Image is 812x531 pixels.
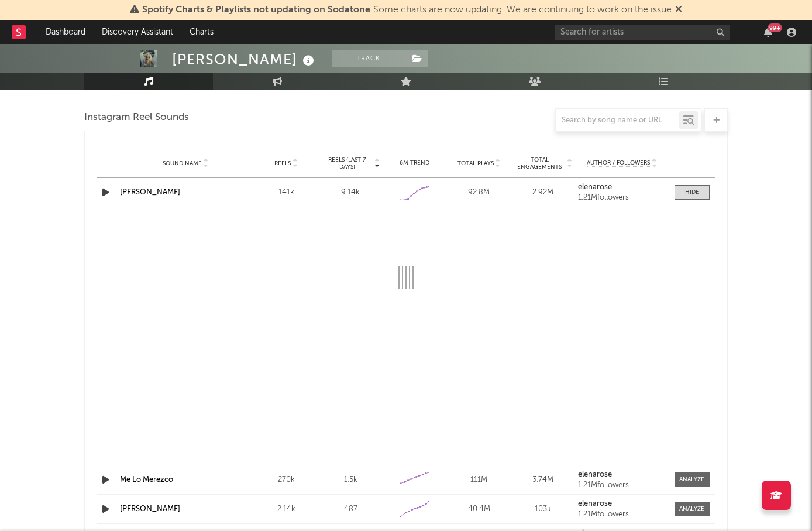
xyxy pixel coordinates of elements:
span: Author / Followers [587,159,650,167]
div: 487 [321,503,380,515]
a: [PERSON_NAME] [120,189,180,196]
a: elenarose [578,500,666,508]
a: Me Lo Merezco [120,476,173,484]
span: Total Engagements [514,156,566,170]
span: Spotify Charts & Playlists not updating on Sodatone [142,5,370,15]
strong: elenarose [578,183,612,191]
input: Search by song name or URL [556,116,679,125]
span: Reels (last 7 days) [321,156,373,170]
span: : Some charts are now updating. We are continuing to work on the issue [142,5,672,15]
div: 1.21M followers [578,194,666,202]
span: Reels [274,160,291,167]
div: [PERSON_NAME] [172,50,317,69]
strong: elenarose [578,471,612,478]
div: 6M Trend [386,159,444,167]
div: 3.74M [514,474,573,486]
button: 99+ [764,28,772,37]
a: [PERSON_NAME] [120,505,180,513]
a: elenarose [578,471,666,479]
div: 103k [514,503,573,515]
input: Search for artists [555,25,730,40]
a: Dashboard [37,20,94,44]
strong: elenarose [578,500,612,508]
div: 111M [450,474,508,486]
div: 1.21M followers [578,481,666,489]
div: 1.5k [321,474,380,486]
a: elenarose [578,183,666,191]
a: Charts [181,20,222,44]
span: Sound Name [163,160,202,167]
button: Track [332,50,405,67]
a: Discovery Assistant [94,20,181,44]
div: 40.4M [450,503,508,515]
span: Dismiss [675,5,682,15]
div: 9.14k [321,187,380,198]
div: 1.21M followers [578,511,666,519]
span: Total Plays [457,160,494,167]
div: 99 + [768,23,782,32]
div: 2.14k [257,503,315,515]
div: 92.8M [450,187,508,198]
div: 270k [257,474,315,486]
div: 141k [257,187,315,198]
div: 2.92M [514,187,573,198]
